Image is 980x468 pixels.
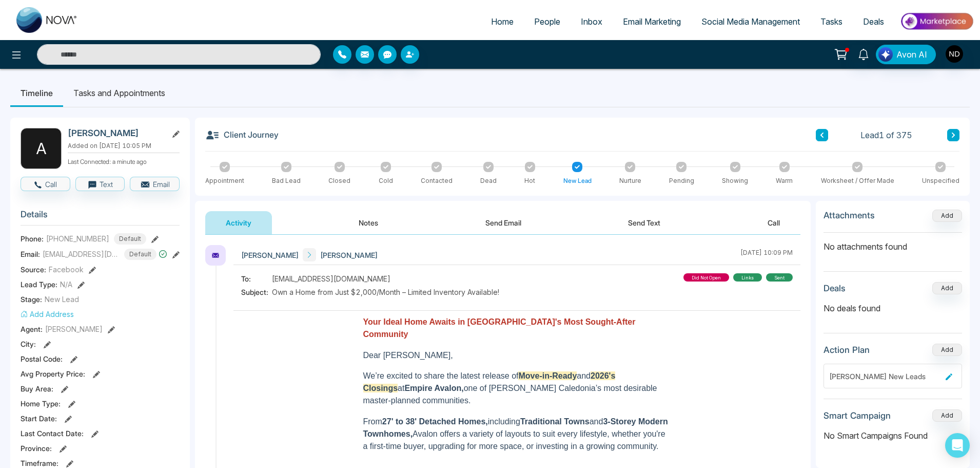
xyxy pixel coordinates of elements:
[21,368,85,379] span: Avg Property Price :
[491,16,514,27] span: Home
[21,249,40,259] span: Email:
[863,16,884,27] span: Deals
[205,128,279,142] h3: Client Journey
[821,176,894,185] div: Worksheet / Offer Made
[896,48,927,61] span: Avon AI
[740,248,793,261] div: [DATE] 10:09 PM
[45,324,103,334] span: [PERSON_NAME]
[669,176,694,185] div: Pending
[860,129,912,141] span: Lead 1 of 375
[824,429,962,442] p: No Smart Campaigns Found
[21,279,57,290] span: Lead Type:
[21,383,53,394] span: Buy Area :
[16,7,78,33] img: Nova CRM Logo
[922,176,959,185] div: Unspecified
[824,210,875,220] h3: Attachments
[130,177,180,191] button: Email
[68,141,180,151] p: Added on [DATE] 10:05 PM
[722,176,748,185] div: Showing
[581,16,602,27] span: Inbox
[524,12,571,31] a: People
[691,12,810,31] a: Social Media Management
[829,371,942,382] div: [PERSON_NAME] New Leads
[21,233,44,244] span: Phone:
[21,128,62,169] div: A
[45,294,79,305] span: New Lead
[766,273,793,282] div: sent
[114,233,146,245] span: Default
[820,16,842,27] span: Tasks
[733,273,762,282] div: links
[945,433,970,458] div: Open Intercom Messenger
[68,155,180,166] p: Last Connected: a minute ago
[465,211,542,234] button: Send Email
[241,287,272,297] span: Subject:
[683,273,729,282] div: did not open
[320,250,378,260] span: [PERSON_NAME]
[524,176,535,185] div: Hot
[623,16,681,27] span: Email Marketing
[571,12,613,31] a: Inbox
[21,264,46,275] span: Source:
[75,177,125,191] button: Text
[10,79,63,107] li: Timeline
[534,16,560,27] span: People
[328,176,350,185] div: Closed
[124,249,156,260] span: Default
[21,324,43,334] span: Agent:
[205,176,244,185] div: Appointment
[21,339,36,349] span: City :
[824,345,870,355] h3: Action Plan
[876,45,936,64] button: Avon AI
[21,398,61,409] span: Home Type :
[824,410,891,421] h3: Smart Campaign
[272,287,499,297] span: Own a Home from Just $2,000/Month – Limited Inventory Available!
[810,12,853,31] a: Tasks
[21,353,63,364] span: Postal Code :
[379,176,393,185] div: Cold
[899,10,974,33] img: Market-place.gif
[272,176,301,185] div: Bad Lead
[338,211,399,234] button: Notes
[480,176,497,185] div: Dead
[619,176,641,185] div: Nurture
[932,282,962,294] button: Add
[46,233,109,244] span: [PHONE_NUMBER]
[613,12,691,31] a: Email Marketing
[43,249,120,259] span: [EMAIL_ADDRESS][DOMAIN_NAME]
[878,47,893,62] img: Lead Flow
[21,443,52,454] span: Province :
[49,264,84,275] span: Facebook
[21,177,70,191] button: Call
[824,302,962,314] p: No deals found
[932,409,962,422] button: Add
[21,413,57,424] span: Start Date :
[824,283,846,293] h3: Deals
[205,211,272,234] button: Activity
[21,428,84,439] span: Last Contact Date :
[421,176,453,185] div: Contacted
[241,250,299,260] span: [PERSON_NAME]
[21,309,74,320] button: Add Address
[824,233,962,253] p: No attachments found
[68,128,163,138] h2: [PERSON_NAME]
[932,211,962,219] span: Add
[853,12,894,31] a: Deals
[946,45,963,63] img: User Avatar
[60,279,72,290] span: N/A
[701,16,800,27] span: Social Media Management
[776,176,793,185] div: Warm
[21,209,180,225] h3: Details
[563,176,592,185] div: New Lead
[747,211,800,234] button: Call
[481,12,524,31] a: Home
[21,294,42,305] span: Stage:
[932,210,962,222] button: Add
[272,273,390,284] span: [EMAIL_ADDRESS][DOMAIN_NAME]
[241,273,272,284] span: To:
[607,211,681,234] button: Send Text
[63,79,175,107] li: Tasks and Appointments
[932,344,962,356] button: Add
